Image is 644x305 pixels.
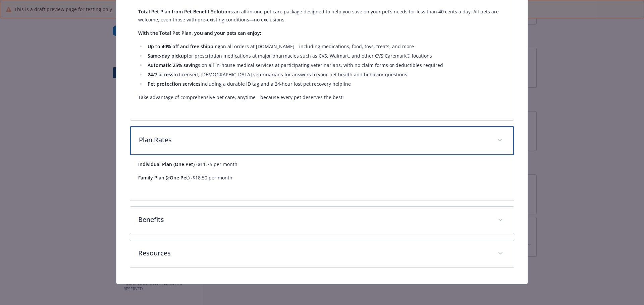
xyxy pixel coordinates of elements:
[146,52,506,60] li: for prescription medications at major pharmacies such as CVS, Walmart, and other CVS Caremark® lo...
[146,71,506,79] li: to licensed, [DEMOGRAPHIC_DATA] veterinarians for answers to your pet health and behavior questions
[139,135,489,145] p: Plan Rates
[148,43,220,50] strong: Up to 40% off and free shipping
[146,61,506,69] li: s on all in-house medical services at participating veterinarians, with no claim forms or deducti...
[138,248,490,258] p: Resources
[130,155,514,201] div: Plan Rates
[138,93,506,101] p: Take advantage of comprehensive pet care, anytime—because every pet deserves the best!
[138,8,506,24] p: an all-in-one pet care package designed to help you save on your pet’s needs for less than 40 cen...
[138,215,490,225] p: Benefits
[148,81,201,87] strong: Pet protection services
[138,8,234,15] strong: Total Pet Plan from Pet Benefit Solutions:
[138,30,261,36] strong: With the Total Pet Plan, you and your pets can enjoy:
[138,161,198,167] strong: Individual Plan (One Pet) -
[146,43,506,51] li: on all orders at [DOMAIN_NAME]—including medications, food, toys, treats, and more
[130,240,514,268] div: Resources
[138,160,506,168] p: $11.75 per month
[130,207,514,234] div: Benefits
[130,2,514,120] div: Description
[146,80,506,88] li: including a durable ID tag and a 24-hour lost pet recovery helpline
[148,53,187,59] strong: Same-day pickup
[148,62,198,68] strong: Automatic 25% saving
[138,174,506,182] p: $18.50 per month
[148,71,173,78] strong: 24/7 access
[130,126,514,155] div: Plan Rates
[138,174,193,181] strong: Family Plan (>One Pet) -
